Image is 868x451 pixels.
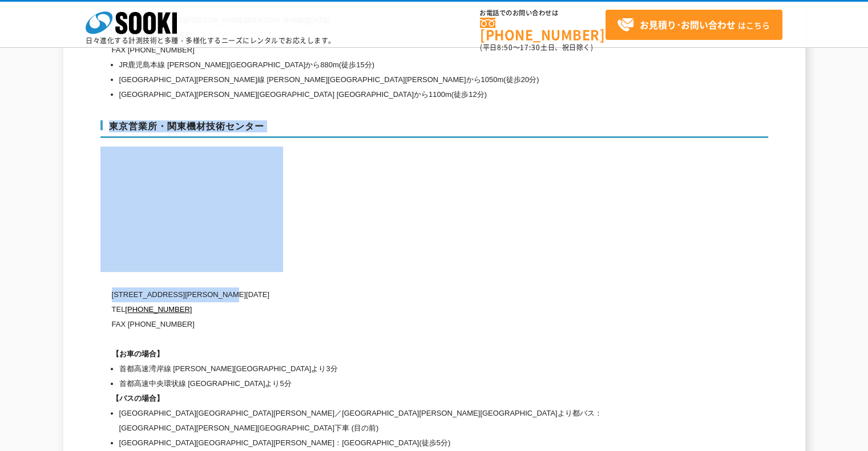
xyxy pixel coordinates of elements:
span: はこちら [617,17,770,34]
li: [GEOGRAPHIC_DATA][PERSON_NAME][GEOGRAPHIC_DATA] [GEOGRAPHIC_DATA]から1100m(徒歩12分) [119,87,660,102]
li: JR鹿児島本線 [PERSON_NAME][GEOGRAPHIC_DATA]から880m(徒歩15分) [119,58,660,72]
h1: 【お車の場合】 [112,347,660,361]
li: 首都高速湾岸線 [PERSON_NAME][GEOGRAPHIC_DATA]より3分 [119,361,660,376]
p: 日々進化する計測技術と多種・多様化するニーズにレンタルでお応えします。 [86,37,336,44]
span: 8:50 [497,42,513,52]
li: [GEOGRAPHIC_DATA][GEOGRAPHIC_DATA][PERSON_NAME]：[GEOGRAPHIC_DATA](徒歩5分) [119,436,660,450]
a: [PHONE_NUMBER] [480,18,605,41]
a: [PHONE_NUMBER] [125,305,192,314]
p: FAX [PHONE_NUMBER] [112,317,660,332]
h1: 【バスの場合】 [112,391,660,406]
h3: 東京営業所・関東機材技術センター [100,120,768,139]
a: お見積り･お問い合わせはこちら [605,10,782,40]
span: お電話でのお問い合わせは [480,10,605,17]
li: [GEOGRAPHIC_DATA][PERSON_NAME]線 [PERSON_NAME][GEOGRAPHIC_DATA][PERSON_NAME]から1050m(徒歩20分) [119,72,660,87]
p: TEL [112,302,660,317]
p: [STREET_ADDRESS][PERSON_NAME][DATE] [112,287,660,302]
li: 首都高速中央環状線 [GEOGRAPHIC_DATA]より5分 [119,376,660,391]
span: (平日 ～ 土日、祝日除く) [480,42,593,52]
span: 17:30 [520,42,540,52]
strong: お見積り･お問い合わせ [640,18,736,31]
li: [GEOGRAPHIC_DATA][GEOGRAPHIC_DATA][PERSON_NAME]／[GEOGRAPHIC_DATA][PERSON_NAME][GEOGRAPHIC_DATA]より... [119,406,660,436]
